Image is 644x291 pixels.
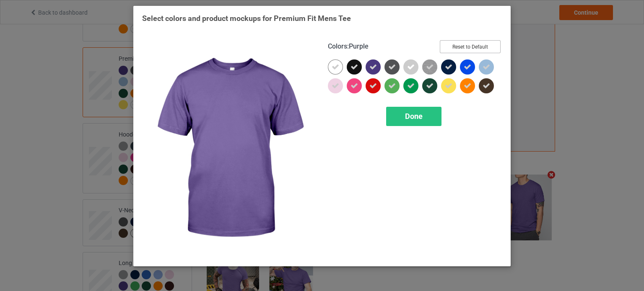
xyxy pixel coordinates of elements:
h4: : [328,42,369,51]
img: regular.jpg [142,40,316,258]
span: Select colors and product mockups for Premium Fit Mens Tee [142,14,351,23]
span: Purple [349,42,369,50]
button: Reset to Default [440,40,501,53]
span: Colors [328,42,347,50]
span: Done [405,112,423,121]
img: heather_texture.png [422,59,437,75]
